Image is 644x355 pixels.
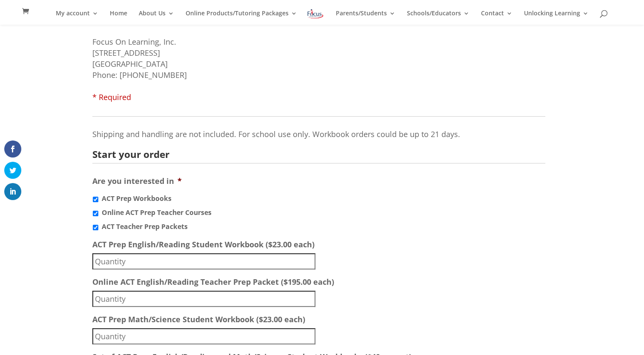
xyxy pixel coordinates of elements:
li: Focus On Learning, Inc. [STREET_ADDRESS] [GEOGRAPHIC_DATA] Phone: [PHONE_NUMBER] [92,36,552,103]
label: Are you interested in [92,176,182,186]
label: ACT Prep Math/Science Student Workbook ($23.00 each) [92,315,305,324]
label: ACT Prep Workbooks [102,194,172,204]
a: Unlocking Learning [524,10,589,25]
h2: Start your order [92,150,538,160]
input: Quantity [92,291,315,307]
input: Quantity [92,328,315,344]
a: Home [110,10,127,25]
span: * Required [92,92,131,102]
a: Parents/Students [336,10,395,25]
a: My account [56,10,98,25]
p: Shipping and handling are not included. For school use only. Workbook orders could be up to 21 days. [92,129,545,140]
img: Focus on Learning [306,8,324,20]
label: Online ACT English/Reading Teacher Prep Packet ($195.00 each) [92,277,334,287]
a: Schools/Educators [407,10,469,25]
input: Quantity [92,253,315,269]
label: ACT Prep English/Reading Student Workbook ($23.00 each) [92,240,315,249]
a: Online Products/Tutoring Packages [186,10,297,25]
a: About Us [139,10,174,25]
label: Online ACT Prep Teacher Courses [102,208,212,218]
a: Contact [481,10,512,25]
label: ACT Teacher Prep Packets [102,222,188,232]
